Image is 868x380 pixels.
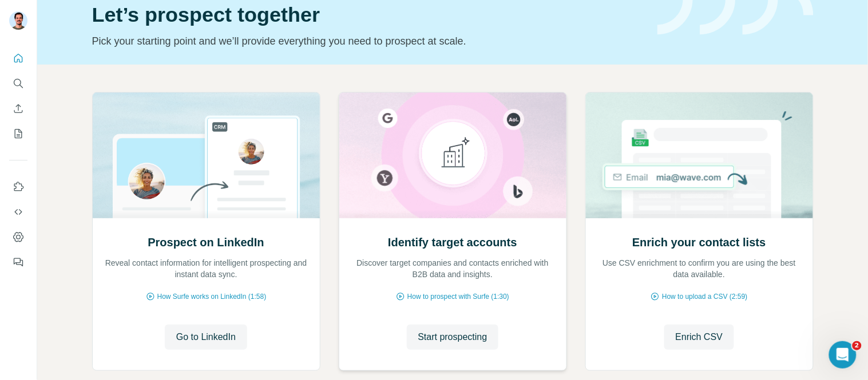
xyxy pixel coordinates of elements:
button: Start prospecting [407,325,499,350]
p: Discover target companies and contacts enriched with B2B data and insights. [351,257,555,280]
span: Start prospecting [418,330,487,344]
button: Feedback [9,252,27,273]
img: Enrich your contact lists [585,93,814,218]
span: 2 [853,341,862,350]
img: Identify target accounts [339,93,567,218]
span: How to upload a CSV (2:59) [662,291,747,302]
span: Go to LinkedIn [176,330,236,344]
h2: Identify target accounts [388,234,517,250]
img: Avatar [9,11,27,30]
button: Quick start [9,48,27,69]
p: Reveal contact information for intelligent prospecting and instant data sync. [104,257,308,280]
p: Pick your starting point and we’ll provide everything you need to prospect at scale. [92,33,644,49]
iframe: Intercom live chat [829,341,857,369]
img: Prospect on LinkedIn [92,93,320,218]
h2: Enrich your contact lists [632,234,766,250]
p: Use CSV enrichment to confirm you are using the best data available. [597,257,802,280]
button: Enrich CSV [9,98,27,119]
button: My lists [9,123,27,144]
span: Enrich CSV [676,330,723,344]
button: Use Surfe API [9,202,27,222]
h2: Prospect on LinkedIn [148,234,264,250]
span: How Surfe works on LinkedIn (1:58) [157,291,267,302]
span: How to prospect with Surfe (1:30) [407,291,509,302]
button: Search [9,73,27,94]
button: Dashboard [9,227,27,247]
button: Use Surfe on LinkedIn [9,177,27,197]
button: Go to LinkedIn [165,325,247,350]
button: Enrich CSV [664,325,735,350]
h1: Let’s prospect together [92,3,644,26]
